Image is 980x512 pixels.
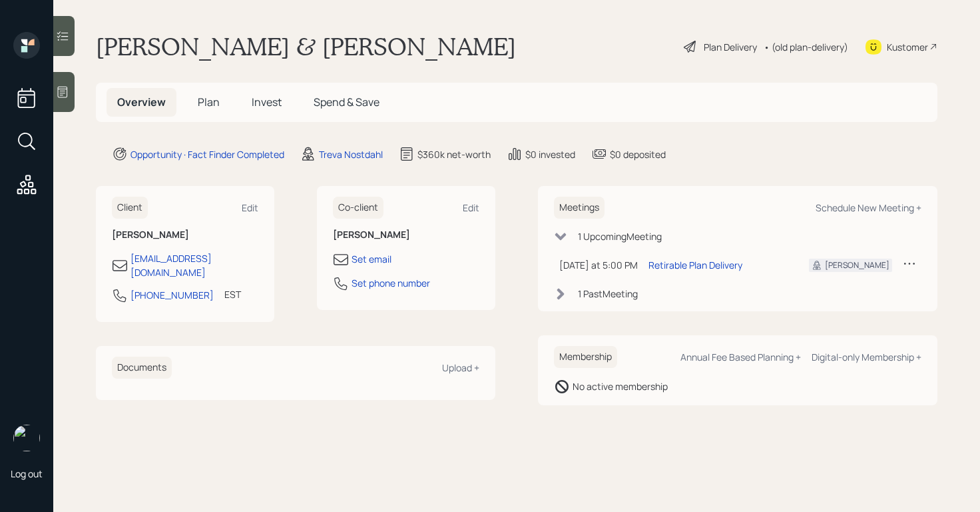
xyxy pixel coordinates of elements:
[130,251,258,279] div: [EMAIL_ADDRESS][DOMAIN_NAME]
[314,95,379,109] span: Spend & Save
[112,229,258,241] h6: [PERSON_NAME]
[554,197,605,219] h6: Meetings
[442,361,479,374] div: Upload +
[812,351,921,363] div: Digital-only Membership +
[573,379,668,393] div: No active membership
[333,229,479,241] h6: [PERSON_NAME]
[704,40,757,54] div: Plan Delivery
[463,201,479,214] div: Edit
[333,197,383,219] h6: Co-client
[112,197,148,219] h6: Client
[130,288,214,302] div: [PHONE_NUMBER]
[559,258,638,272] div: [DATE] at 5:00 PM
[252,95,282,109] span: Invest
[525,147,575,161] div: $0 invested
[816,201,921,214] div: Schedule New Meeting +
[130,147,284,161] div: Opportunity · Fact Finder Completed
[578,229,662,243] div: 1 Upcoming Meeting
[887,40,928,54] div: Kustomer
[319,147,383,161] div: Treva Nostdahl
[242,201,258,214] div: Edit
[352,276,430,290] div: Set phone number
[825,259,889,271] div: [PERSON_NAME]
[764,40,848,54] div: • (old plan-delivery)
[13,425,40,451] img: retirable_logo.png
[578,287,638,301] div: 1 Past Meeting
[610,147,666,161] div: $0 deposited
[352,252,391,266] div: Set email
[224,287,241,301] div: EST
[417,147,491,161] div: $360k net-worth
[96,32,516,61] h1: [PERSON_NAME] & [PERSON_NAME]
[198,95,220,109] span: Plan
[554,346,617,368] h6: Membership
[11,467,43,480] div: Log out
[117,95,166,109] span: Overview
[112,357,172,379] h6: Documents
[680,351,801,363] div: Annual Fee Based Planning +
[648,258,742,272] div: Retirable Plan Delivery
